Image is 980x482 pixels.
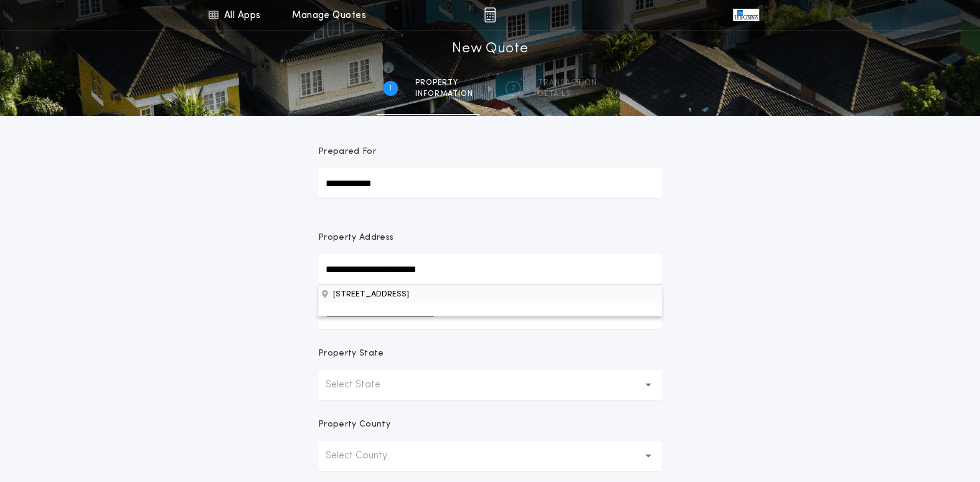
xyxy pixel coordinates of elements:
h1: New Quote [452,39,528,59]
span: information [415,89,473,99]
p: Select State [326,377,400,392]
h2: 1 [389,83,392,93]
button: Select State [318,370,662,400]
h2: 2 [511,83,516,93]
p: Select County [326,448,407,463]
span: Transaction [538,78,597,88]
p: Prepared For [318,146,376,158]
button: Property Address [318,285,662,303]
img: vs-icon [733,9,759,21]
input: Prepared For [318,168,662,198]
span: details [538,89,597,99]
button: Select County [318,441,662,471]
span: Property [415,78,473,88]
img: img [484,7,496,22]
p: Property Address [318,232,662,244]
p: Property County [318,418,390,431]
p: Property State [318,347,384,360]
